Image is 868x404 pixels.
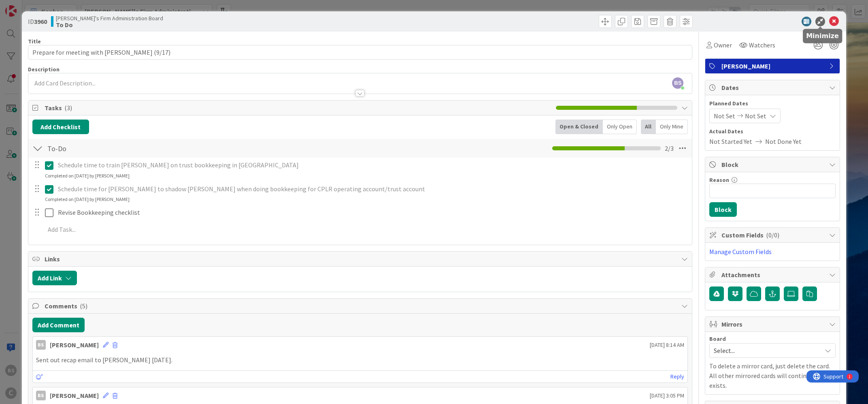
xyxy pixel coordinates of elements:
span: 2 / 3 [665,143,674,153]
span: BS [672,77,683,89]
span: Custom Fields [721,230,825,240]
div: BS [36,340,46,350]
button: Add Link [32,271,77,285]
div: [PERSON_NAME] [50,340,99,350]
label: Title [28,38,41,45]
span: Board [709,336,726,342]
span: [DATE] 3:05 PM [650,391,684,400]
span: Support [17,1,37,11]
span: Not Set [714,111,735,121]
span: Not Set [745,111,766,121]
span: Dates [721,83,825,92]
span: Watchers [749,40,775,50]
a: Reply [670,372,684,382]
span: Not Done Yet [765,137,802,146]
div: Completed on [DATE] by [PERSON_NAME] [45,196,130,203]
h5: Minimize [806,32,839,40]
div: BS [36,391,46,400]
button: Block [709,202,737,217]
span: Select... [714,345,817,356]
span: Description [28,66,60,73]
span: Block [721,160,825,169]
div: All [641,120,656,134]
span: ( 3 ) [64,104,72,112]
div: 1 [42,3,44,10]
span: Comments [45,301,678,311]
span: Links [45,254,678,264]
span: Tasks [45,103,552,113]
b: To Do [56,21,163,28]
p: Schedule time to train [PERSON_NAME] on trust bookkeeping in [GEOGRAPHIC_DATA] [58,160,686,170]
span: Not Started Yet [709,137,752,146]
input: Add Checklist... [45,141,227,156]
button: Add Comment [32,318,85,332]
span: Mirrors [721,319,825,329]
div: Only Open [603,120,637,134]
p: Schedule time for [PERSON_NAME] to shadow [PERSON_NAME] when doing bookkeeping for CPLR operating... [58,184,686,194]
span: [PERSON_NAME]'s Firm Administration Board [56,15,163,21]
span: Owner [714,40,732,50]
span: ( 5 ) [80,302,87,310]
p: Revise Bookkeeping checklist [58,208,686,217]
span: Actual Dates [709,127,836,136]
span: Planned Dates [709,99,836,108]
p: Sent out recap email to [PERSON_NAME] [DATE]. [36,355,685,365]
div: Completed on [DATE] by [PERSON_NAME] [45,172,130,180]
input: type card name here... [28,45,693,60]
b: 3960 [34,17,47,26]
span: [DATE] 8:14 AM [650,341,684,349]
label: Reason [709,176,729,184]
span: [PERSON_NAME] [721,61,825,71]
span: Attachments [721,270,825,280]
span: ID [28,17,47,26]
div: Only Mine [656,120,688,134]
a: Manage Custom Fields [709,248,772,256]
div: [PERSON_NAME] [50,391,99,400]
button: Add Checklist [32,120,89,134]
div: Open & Closed [555,120,603,134]
p: To delete a mirror card, just delete the card. All other mirrored cards will continue to exists. [709,361,836,390]
span: ( 0/0 ) [766,231,779,239]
